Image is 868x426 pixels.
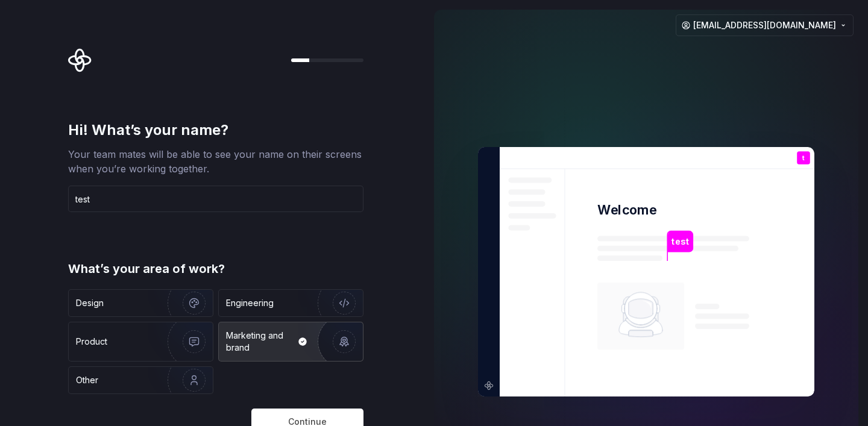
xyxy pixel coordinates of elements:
div: Product [76,336,107,348]
div: Your team mates will be able to see your name on their screens when you’re working together. [68,147,363,176]
span: [EMAIL_ADDRESS][DOMAIN_NAME] [693,19,836,31]
svg: Supernova Logo [68,48,92,72]
p: t [802,155,805,161]
input: Han Solo [68,186,363,212]
div: Marketing and brand [226,330,295,354]
div: Design [76,297,104,309]
div: Other [76,374,98,386]
div: What’s your area of work? [68,260,363,277]
p: test [671,235,689,248]
div: Engineering [226,297,274,309]
button: [EMAIL_ADDRESS][DOMAIN_NAME] [676,14,854,36]
div: Hi! What’s your name? [68,121,363,140]
p: Welcome [597,201,656,219]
